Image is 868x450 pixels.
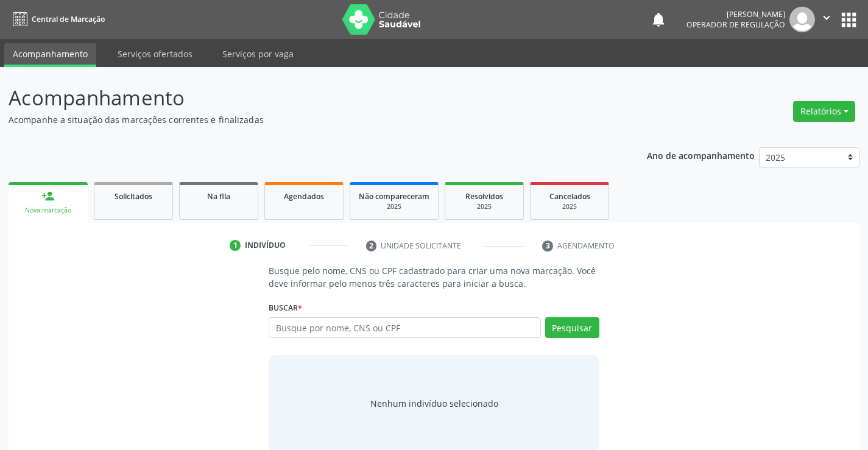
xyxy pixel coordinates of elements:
[549,191,590,202] span: Cancelados
[32,14,105,24] span: Central de Marcação
[359,202,429,211] div: 2025
[269,317,540,338] input: Busque por nome, CNS ou CPF
[115,191,152,202] span: Solicitados
[793,101,855,122] button: Relatórios
[359,191,429,202] span: Não compareceram
[454,202,515,211] div: 2025
[545,317,599,338] button: Pesquisar
[820,11,833,24] i: 
[207,191,230,202] span: Na fila
[4,43,96,67] a: Acompanhamento
[686,19,785,30] span: Operador de regulação
[789,7,815,32] img: img
[269,298,302,317] label: Buscar
[9,113,604,126] p: Acompanhe a situação das marcações correntes e finalizadas
[245,240,286,251] div: Indivíduo
[230,240,241,251] div: 1
[686,9,785,19] div: [PERSON_NAME]
[284,191,324,202] span: Agendados
[9,83,604,113] p: Acompanhamento
[815,7,838,32] button: 
[650,11,667,28] button: notifications
[838,9,859,30] button: apps
[269,264,599,290] p: Busque pelo nome, CNS ou CPF cadastrado para criar uma nova marcação. Você deve informar pelo men...
[539,202,600,211] div: 2025
[9,9,105,29] a: Central de Marcação
[41,189,55,203] div: person_add
[465,191,503,202] span: Resolvidos
[17,206,79,215] div: Nova marcação
[647,147,755,163] p: Ano de acompanhamento
[109,43,201,65] a: Serviços ofertados
[214,43,302,65] a: Serviços por vaga
[370,397,498,410] div: Nenhum indivíduo selecionado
